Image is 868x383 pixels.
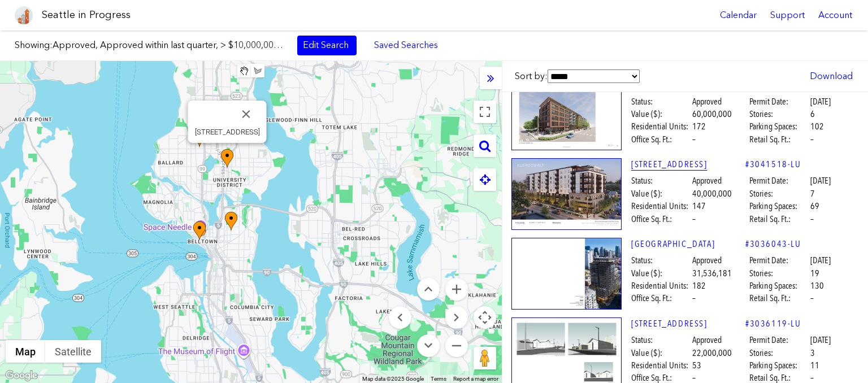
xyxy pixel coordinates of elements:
a: [GEOGRAPHIC_DATA] [631,238,745,250]
span: Map data ©2025 Google [362,376,424,382]
span: [DATE] [810,175,831,187]
span: Approved [692,254,722,267]
span: Status: [631,95,691,108]
span: 22,000,000 [692,347,732,359]
button: Zoom in [445,278,468,301]
span: 60,000,000 [692,108,732,120]
span: Approved [692,175,722,187]
img: 41.jpg [511,79,622,150]
label: Sort by: [515,69,640,83]
span: 147 [692,200,706,212]
span: Approved, Approved within last quarter, > $10,000,000 Value [53,40,303,50]
img: Google [3,368,40,383]
span: – [692,292,696,304]
button: Drag Pegman onto the map to open Street View [474,347,496,369]
span: Retail Sq. Ft.: [749,292,809,304]
span: 7 [810,188,815,200]
div: [STREET_ADDRESS] [195,128,260,136]
span: Status: [631,334,691,346]
span: Permit Date: [749,95,809,108]
button: Stop drawing [237,64,251,77]
button: Move down [417,334,440,357]
h1: Seattle in Progress [42,8,131,22]
span: Stories: [749,108,809,120]
span: [DATE] [810,95,831,108]
span: Parking Spaces: [749,200,809,212]
span: Retail Sq. Ft.: [749,213,809,225]
span: 172 [692,120,706,133]
button: Draw a shape [251,64,264,77]
span: Residential Units: [631,359,691,372]
label: Showing: [15,39,286,51]
img: 1.jpg [511,158,622,230]
span: Residential Units: [631,120,691,133]
a: Report a map error [453,376,498,382]
span: Approved [692,334,722,346]
span: Approved [692,95,722,108]
span: 102 [810,120,824,133]
span: Office Sq. Ft.: [631,133,691,146]
span: Stories: [749,347,809,359]
span: – [810,213,814,225]
span: Retail Sq. Ft.: [749,133,809,146]
span: – [692,133,696,146]
a: Terms [431,376,446,382]
button: Close [233,101,260,128]
span: Status: [631,175,691,187]
img: favicon-96x96.png [15,6,33,24]
span: 69 [810,200,819,212]
span: 11 [810,359,819,372]
a: Saved Searches [368,36,444,55]
span: Value ($): [631,108,691,120]
span: Parking Spaces: [749,120,809,133]
span: 6 [810,108,815,120]
span: 53 [692,359,701,372]
span: [DATE] [810,334,831,346]
span: Residential Units: [631,200,691,212]
select: Sort by: [548,69,640,83]
button: Move up [417,278,440,301]
span: Permit Date: [749,175,809,187]
a: #3036043-LU [745,238,801,250]
a: Edit Search [297,36,357,55]
span: Parking Spaces: [749,359,809,372]
img: 1.jpg [511,238,622,310]
span: 31,536,181 [692,267,732,280]
span: Residential Units: [631,280,691,292]
span: Office Sq. Ft.: [631,292,691,304]
span: 3 [810,347,815,359]
a: #3036119-LU [745,317,801,330]
a: [STREET_ADDRESS] [631,317,745,330]
span: Permit Date: [749,334,809,346]
span: Stories: [749,267,809,280]
span: Value ($): [631,347,691,359]
span: Stories: [749,188,809,200]
span: – [810,292,814,304]
span: Status: [631,254,691,267]
span: – [692,213,696,225]
a: Open this area in Google Maps (opens a new window) [3,368,40,383]
button: Show satellite imagery [45,340,101,363]
button: Move right [445,306,468,329]
span: Permit Date: [749,254,809,267]
button: Show street map [6,340,45,363]
span: Value ($): [631,188,691,200]
a: [STREET_ADDRESS] [631,158,745,171]
span: 182 [692,280,706,292]
a: #3041518-LU [745,158,801,171]
span: 19 [810,267,819,280]
span: Office Sq. Ft.: [631,213,691,225]
button: Toggle fullscreen view [474,101,496,123]
span: Value ($): [631,267,691,280]
span: Parking Spaces: [749,280,809,292]
span: – [810,133,814,146]
span: 130 [810,280,824,292]
button: Zoom out [445,334,468,357]
button: Move left [389,306,411,329]
button: Map camera controls [474,306,496,329]
span: 40,000,000 [692,188,732,200]
a: Download [804,67,858,86]
span: [DATE] [810,254,831,267]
